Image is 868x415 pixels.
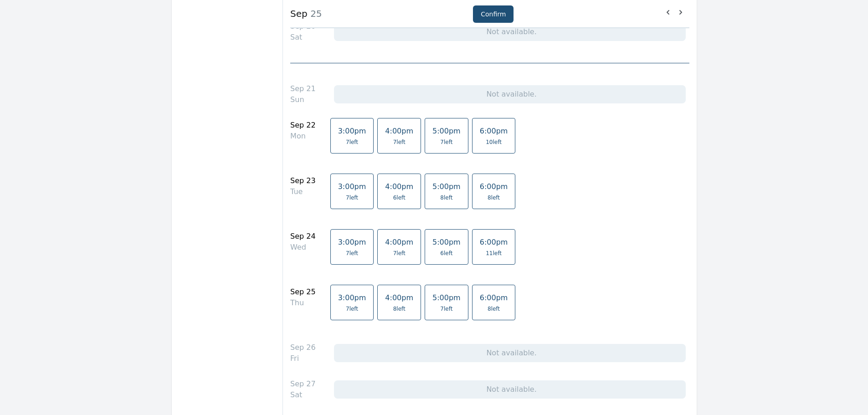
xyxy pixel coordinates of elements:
[308,8,322,19] span: 25
[385,182,413,191] span: 4:00pm
[290,175,316,186] div: Sep 23
[290,83,316,94] div: Sep 21
[486,250,502,257] span: 11 left
[440,138,452,146] span: 7 left
[338,293,366,302] span: 3:00pm
[290,231,316,242] div: Sep 24
[290,32,316,43] div: Sat
[432,238,461,246] span: 5:00pm
[290,342,316,353] div: Sep 26
[338,182,366,191] span: 3:00pm
[440,194,452,201] span: 8 left
[473,5,514,23] button: Confirm
[290,297,316,308] div: Thu
[432,182,461,191] span: 5:00pm
[488,305,500,313] span: 8 left
[334,344,686,362] div: Not available.
[393,250,406,257] span: 7 left
[346,194,358,201] span: 7 left
[393,305,406,313] span: 8 left
[488,194,500,201] span: 8 left
[385,293,413,302] span: 4:00pm
[290,242,316,253] div: Wed
[346,250,358,257] span: 7 left
[334,23,686,41] div: Not available.
[334,380,686,399] div: Not available.
[338,127,366,135] span: 3:00pm
[346,305,358,313] span: 7 left
[486,138,502,146] span: 10 left
[290,389,316,400] div: Sat
[290,186,316,197] div: Tue
[440,305,452,313] span: 7 left
[385,238,413,246] span: 4:00pm
[432,293,461,302] span: 5:00pm
[290,353,316,364] div: Fri
[480,182,508,191] span: 6:00pm
[440,250,452,257] span: 6 left
[290,379,316,389] div: Sep 27
[385,127,413,135] span: 4:00pm
[432,127,461,135] span: 5:00pm
[480,127,508,135] span: 6:00pm
[290,131,316,142] div: Mon
[290,94,316,105] div: Sun
[290,120,316,131] div: Sep 22
[290,8,308,19] strong: Sep
[338,238,366,246] span: 3:00pm
[346,138,358,146] span: 7 left
[290,287,316,297] div: Sep 25
[334,85,686,103] div: Not available.
[393,138,406,146] span: 7 left
[393,194,406,201] span: 6 left
[480,238,508,246] span: 6:00pm
[480,293,508,302] span: 6:00pm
